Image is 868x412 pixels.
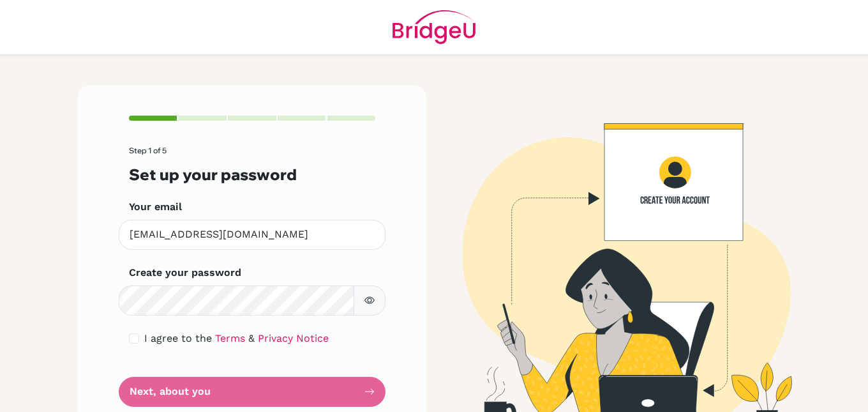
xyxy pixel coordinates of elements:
[129,199,182,215] label: Your email
[129,146,167,155] span: Step 1 of 5
[119,220,385,250] input: Insert your email*
[129,165,375,184] h3: Set up your password
[248,332,255,344] span: &
[129,265,241,280] label: Create your password
[144,332,212,344] span: I agree to the
[258,332,329,344] a: Privacy Notice
[215,332,245,344] a: Terms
